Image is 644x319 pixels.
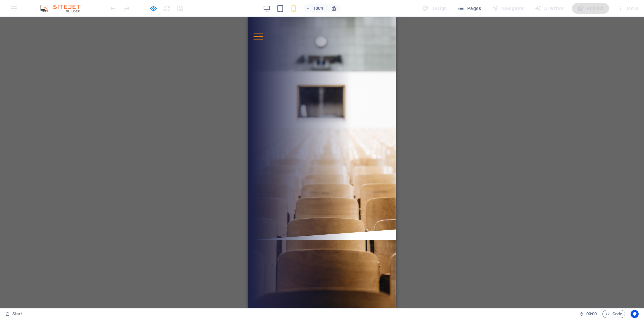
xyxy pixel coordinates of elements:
h6: Session time [579,310,597,318]
span: Code [605,310,622,318]
span: Pages [458,5,481,12]
h6: 100% [313,4,324,12]
span: : [591,311,592,316]
div: Design (Ctrl+Alt+Y) [419,3,450,14]
button: Code [602,310,625,318]
button: Usercentrics [631,310,639,318]
a: Click to cancel selection. Double-click to open Pages [5,310,22,318]
img: Editor Logo [39,4,89,12]
span: 00 00 [586,310,597,318]
button: 100% [303,4,327,12]
i: On resize automatically adjust zoom level to fit chosen device. [331,5,337,11]
button: Pages [455,3,484,14]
